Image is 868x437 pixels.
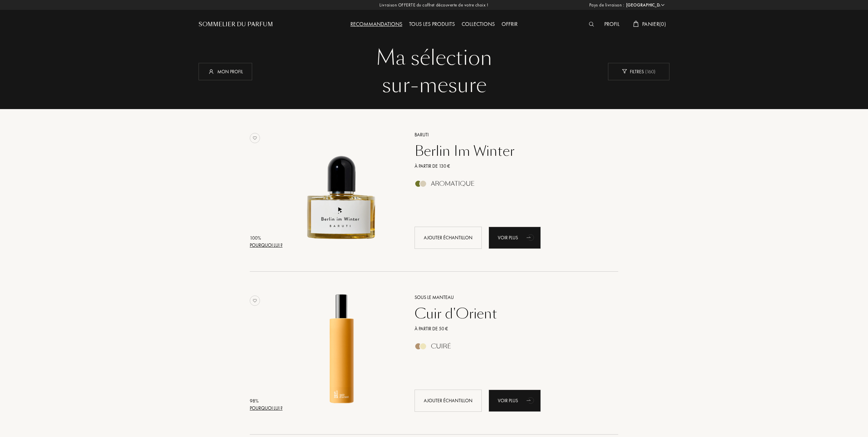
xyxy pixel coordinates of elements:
[622,69,627,74] img: new_filter_w.svg
[633,21,639,27] img: cart_white.svg
[347,20,406,28] a: Recommandations
[524,393,538,407] div: animation
[285,130,399,244] img: Berlin Im Winter Baruti
[524,230,538,244] div: animation
[250,133,260,143] img: no_like_p.png
[204,72,664,99] div: sur-mesure
[489,227,541,249] div: Voir plus
[601,20,623,28] a: Profil
[250,397,283,405] div: 98 %
[660,2,665,7] img: arrow_w.png
[458,20,498,28] a: Collections
[250,296,260,306] img: no_like_p.png
[409,131,608,138] a: Baruti
[409,163,608,170] a: À partir de 130 €
[458,20,498,29] div: Collections
[498,20,521,28] a: Offrir
[409,325,608,332] a: À partir de 50 €
[415,390,482,412] div: Ajouter échantillon
[285,285,404,419] a: Cuir d'Orient Sous le Manteau
[347,20,406,29] div: Recommandations
[199,20,273,29] a: Sommelier du Parfum
[489,390,541,412] div: Voir plus
[431,343,451,350] div: Cuiré
[644,68,655,74] span: ( 160 )
[608,63,669,80] div: Filtres
[498,20,521,29] div: Offrir
[250,405,283,412] div: Pourquoi lui ?
[409,345,608,352] a: Cuiré
[415,227,482,249] div: Ajouter échantillon
[204,44,664,72] div: Ma sélection
[406,20,458,29] div: Tous les produits
[208,68,215,75] img: profil_icn_w.svg
[409,182,608,189] a: Aromatique
[250,242,283,249] div: Pourquoi lui ?
[409,305,608,322] a: Cuir d'Orient
[199,63,252,80] div: Mon profil
[406,20,458,28] a: Tous les produits
[489,227,541,249] a: Voir plusanimation
[601,20,623,29] div: Profil
[409,294,608,301] a: Sous le Manteau
[589,2,624,9] span: Pays de livraison :
[285,123,404,257] a: Berlin Im Winter Baruti
[285,293,399,406] img: Cuir d'Orient Sous le Manteau
[250,235,283,242] div: 100 %
[409,143,608,159] a: Berlin Im Winter
[642,20,666,28] span: Panier ( 0 )
[431,180,475,187] div: Aromatique
[489,390,541,412] a: Voir plusanimation
[589,22,594,27] img: search_icn_white.svg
